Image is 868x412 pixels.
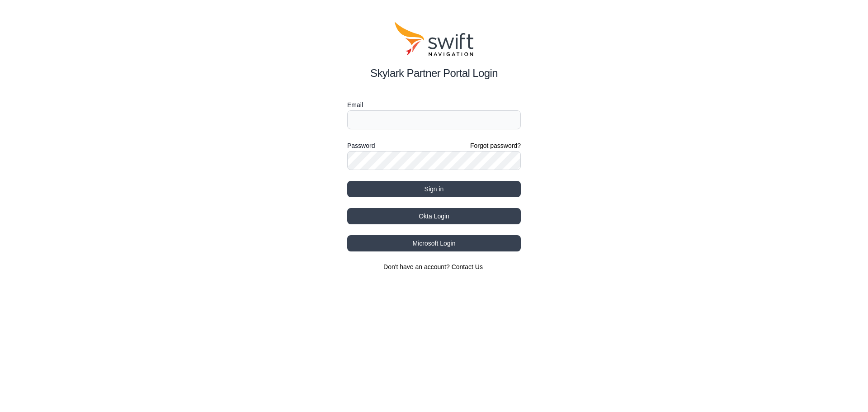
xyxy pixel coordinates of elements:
label: Password [347,140,375,151]
a: Forgot password? [470,141,521,150]
h2: Skylark Partner Portal Login [347,65,521,81]
button: Microsoft Login [347,235,521,251]
a: Contact Us [452,263,483,270]
button: Sign in [347,181,521,197]
button: Okta Login [347,208,521,224]
section: Don't have an account? [347,262,521,271]
label: Email [347,99,521,110]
